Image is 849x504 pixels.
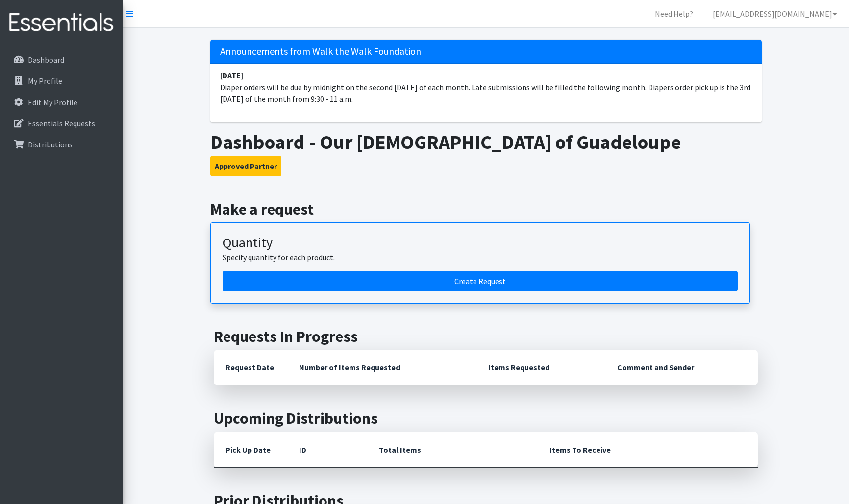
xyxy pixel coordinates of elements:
[28,55,64,65] p: Dashboard
[4,135,119,154] a: Distributions
[210,156,281,176] button: Approved Partner
[647,4,701,24] a: Need Help?
[210,130,762,154] h1: Dashboard - Our [DEMOGRAPHIC_DATA] of Guadeloupe
[476,350,605,385] th: Items Requested
[28,119,95,128] p: Essentials Requests
[287,350,476,385] th: Number of Items Requested
[220,71,243,80] strong: [DATE]
[28,97,77,107] p: Edit My Profile
[210,200,762,218] h2: Make a request
[4,6,119,39] img: HumanEssentials
[214,327,758,346] h2: Requests In Progress
[4,114,119,133] a: Essentials Requests
[214,409,758,428] h2: Upcoming Distributions
[4,93,119,112] a: Edit My Profile
[605,350,758,385] th: Comment and Sender
[210,64,762,111] li: Diaper orders will be due by midnight on the second [DATE] of each month. Late submissions will b...
[214,350,287,385] th: Request Date
[28,76,62,86] p: My Profile
[287,432,367,468] th: ID
[214,432,287,468] th: Pick Up Date
[223,251,738,263] p: Specify quantity for each product.
[223,235,738,251] h3: Quantity
[367,432,538,468] th: Total Items
[223,271,738,291] a: Create a request by quantity
[210,40,762,64] h5: Announcements from Walk the Walk Foundation
[705,4,845,24] a: [EMAIL_ADDRESS][DOMAIN_NAME]
[4,50,119,70] a: Dashboard
[28,140,73,149] p: Distributions
[538,432,758,468] th: Items To Receive
[4,71,119,91] a: My Profile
